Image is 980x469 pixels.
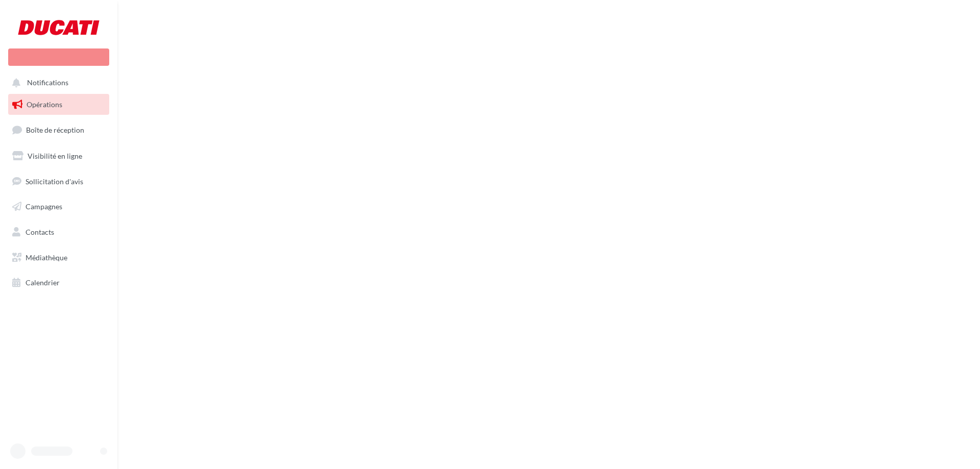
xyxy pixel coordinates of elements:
span: Visibilité en ligne [28,152,82,160]
span: Opérations [27,100,62,109]
a: Boîte de réception [6,119,111,141]
span: Campagnes [26,202,62,211]
span: Boîte de réception [26,126,84,134]
span: Sollicitation d'avis [26,177,83,185]
a: Calendrier [6,272,111,293]
div: Nouvelle campagne [8,48,109,66]
a: Opérations [6,94,111,115]
span: Contacts [26,228,54,236]
a: Sollicitation d'avis [6,171,111,192]
span: Calendrier [26,278,60,287]
a: Campagnes [6,196,111,217]
a: Visibilité en ligne [6,145,111,167]
a: Contacts [6,221,111,243]
a: Médiathèque [6,247,111,268]
span: Notifications [27,79,68,87]
span: Médiathèque [26,253,67,262]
